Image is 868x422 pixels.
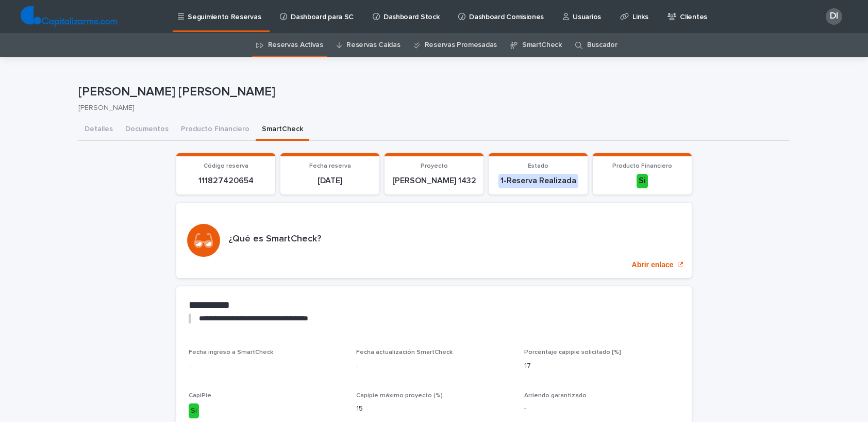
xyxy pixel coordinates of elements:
span: Porcentaje capipie solicitado [%] [524,349,621,355]
span: Proyecto [421,163,448,169]
div: DI [826,8,842,25]
a: Reservas Promesadas [425,33,497,57]
p: 15 [356,403,511,414]
button: Detalles [78,119,119,141]
div: Si [189,403,199,418]
div: Si [637,174,648,188]
button: SmartCheck [256,119,309,141]
p: 17 [524,361,679,371]
p: [PERSON_NAME] [78,104,781,112]
p: - [524,403,679,414]
span: Fecha actualización SmartCheck [356,349,453,355]
a: Reservas Caídas [346,33,400,57]
div: 1-Reserva Realizada [498,174,578,188]
p: - [189,361,344,371]
a: Buscador [587,33,617,57]
button: Documentos [119,119,175,141]
button: Producto Financiero [175,119,256,141]
p: - [356,361,511,371]
p: Abrir enlace [632,261,674,269]
p: 111827420654 [182,176,269,186]
span: Fecha ingreso a SmartCheck [189,349,273,355]
a: SmartCheck [522,33,562,57]
span: Capipie máximo proyecto (%) [356,393,443,399]
img: TjQlHxlQVOtaKxwbrr5R [21,6,117,27]
p: [PERSON_NAME] [PERSON_NAME] [78,85,786,100]
span: CapiPie [189,393,211,399]
span: Producto Financiero [612,163,672,169]
a: Reservas Activas [268,33,323,57]
p: [DATE] [287,176,373,186]
span: Estado [528,163,548,169]
p: [PERSON_NAME] 1432 [391,176,477,186]
span: Fecha reserva [309,163,351,169]
span: Arriendo garantizado [524,393,587,399]
span: Código reserva [204,163,248,169]
h3: ¿Qué es SmartCheck? [228,234,321,245]
a: Abrir enlace [176,203,692,278]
